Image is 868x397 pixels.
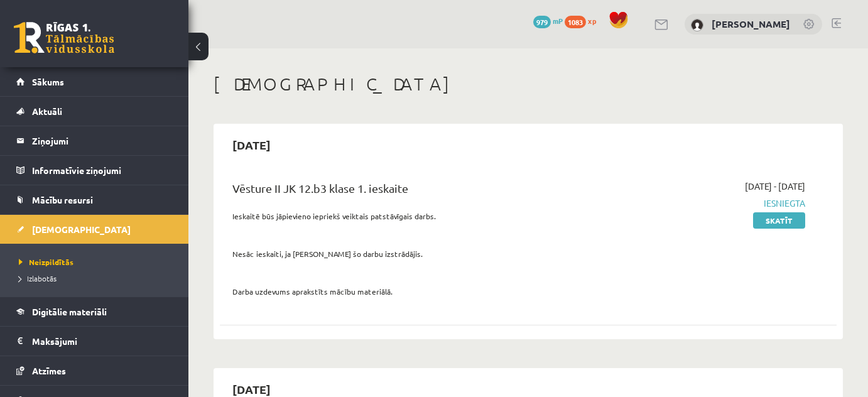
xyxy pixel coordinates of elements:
a: [DEMOGRAPHIC_DATA] [16,215,173,244]
a: Sākums [16,67,173,96]
span: Digitālie materiāli [32,306,107,317]
h1: [DEMOGRAPHIC_DATA] [214,73,843,95]
p: Nesāc ieskaiti, ja [PERSON_NAME] šo darbu izstrādājis. [232,248,608,259]
a: Neizpildītās [19,256,176,268]
a: Digitālie materiāli [16,297,173,326]
a: 979 mP [533,16,563,26]
a: 1083 xp [565,16,602,26]
span: 1083 [565,16,586,28]
span: xp [588,16,596,26]
span: [DATE] - [DATE] [745,180,805,193]
span: Mācību resursi [32,194,93,205]
span: 979 [533,16,551,28]
a: Rīgas 1. Tālmācības vidusskola [14,22,114,53]
legend: Maksājumi [32,327,173,356]
a: Maksājumi [16,327,173,356]
h2: [DATE] [220,130,283,160]
p: Darba uzdevums aprakstīts mācību materiālā. [232,286,608,297]
a: Izlabotās [19,273,176,284]
span: mP [553,16,563,26]
span: Neizpildītās [19,257,73,267]
span: Izlabotās [19,273,57,283]
img: Gregors Pauliņš [691,19,703,31]
span: Aktuāli [32,106,62,117]
span: Atzīmes [32,365,66,376]
a: [PERSON_NAME] [712,18,790,30]
a: Atzīmes [16,356,173,385]
a: Informatīvie ziņojumi [16,156,173,185]
span: Sākums [32,76,64,87]
legend: Informatīvie ziņojumi [32,156,173,185]
span: [DEMOGRAPHIC_DATA] [32,224,131,235]
legend: Ziņojumi [32,126,173,155]
p: Ieskaitē būs jāpievieno iepriekš veiktais patstāvīgais darbs. [232,210,608,222]
span: Iesniegta [627,197,805,210]
a: Aktuāli [16,97,173,126]
a: Ziņojumi [16,126,173,155]
a: Mācību resursi [16,185,173,214]
a: Skatīt [753,212,805,229]
div: Vēsture II JK 12.b3 klase 1. ieskaite [232,180,608,203]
